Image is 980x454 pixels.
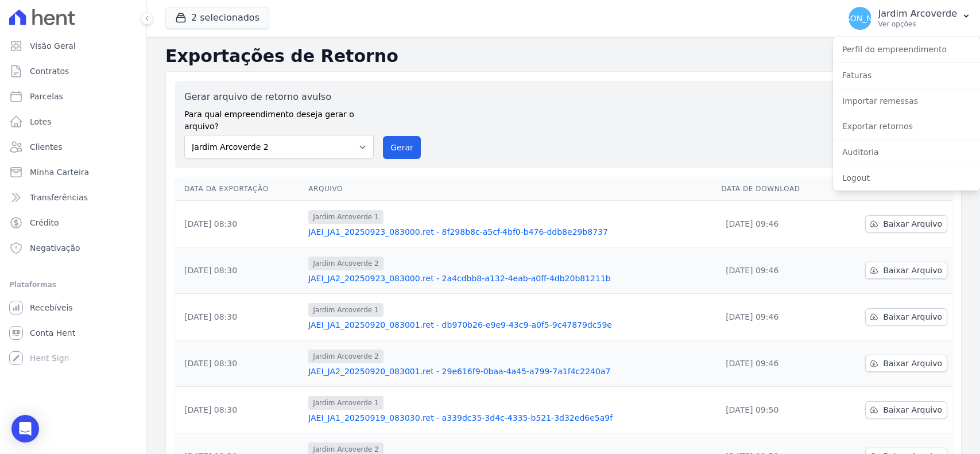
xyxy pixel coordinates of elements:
[5,34,142,57] a: Visão Geral
[30,166,89,178] span: Minha Carteira
[839,2,980,34] button: [PERSON_NAME] Jardim Arcoverde Ver opções
[5,60,142,83] a: Contratos
[883,358,942,369] span: Baixar Arquivo
[716,177,832,201] th: Data de Download
[5,296,142,319] a: Recebíveis
[175,247,304,294] td: [DATE] 08:30
[833,116,980,137] a: Exportar retornos
[833,168,980,188] a: Logout
[304,177,716,201] th: Arquivo
[175,340,304,387] td: [DATE] 08:30
[11,415,39,443] div: Open Intercom Messenger
[30,302,73,313] span: Recebíveis
[308,273,712,284] a: JAEI_JA2_20250923_083000.ret - 2a4cdbb8-a132-4eab-a0ff-4db20b81211b
[865,308,947,325] a: Baixar Arquivo
[30,242,80,254] span: Negativação
[833,142,980,162] a: Auditoria
[878,8,957,20] p: Jardim Arcoverde
[308,350,384,363] span: Jardim Arcoverde 2
[865,215,947,232] a: Baixar Arquivo
[883,311,942,323] span: Baixar Arquivo
[5,321,142,344] a: Conta Hent
[826,14,893,22] span: [PERSON_NAME]
[175,201,304,247] td: [DATE] 08:30
[308,366,712,377] a: JAEI_JA2_20250920_083001.ret - 29e616f9-0baa-4a45-a799-7a1f4c2240a7
[865,355,947,372] a: Baixar Arquivo
[30,116,52,127] span: Lotes
[833,39,980,60] a: Perfil do empreendimento
[883,265,942,276] span: Baixar Arquivo
[5,161,142,184] a: Minha Carteira
[175,177,304,201] th: Data da Exportação
[308,319,712,331] a: JAEI_JA1_20250920_083001.ret - db970b26-e9e9-43c9-a0f5-9c47879dc59e
[175,387,304,433] td: [DATE] 08:30
[30,91,63,102] span: Parcelas
[716,387,832,433] td: [DATE] 09:50
[865,401,947,418] a: Baixar Arquivo
[308,412,712,424] a: JAEI_JA1_20250919_083030.ret - a339dc35-3d4c-4335-b521-3d32ed6e5a9f
[716,247,832,294] td: [DATE] 09:46
[716,340,832,387] td: [DATE] 09:46
[5,135,142,158] a: Clientes
[30,217,59,228] span: Crédito
[5,85,142,108] a: Parcelas
[165,7,269,29] button: 2 selecionados
[184,90,374,104] label: Gerar arquivo de retorno avulso
[175,294,304,340] td: [DATE] 08:30
[165,46,962,67] h2: Exportações de Retorno
[30,327,75,339] span: Conta Hent
[308,257,384,270] span: Jardim Arcoverde 2
[383,136,421,159] button: Gerar
[5,211,142,234] a: Crédito
[865,262,947,279] a: Baixar Arquivo
[5,110,142,133] a: Lotes
[9,278,137,292] div: Plataformas
[883,404,942,416] span: Baixar Arquivo
[308,303,384,317] span: Jardim Arcoverde 1
[30,141,62,153] span: Clientes
[716,201,832,247] td: [DATE] 09:46
[308,396,384,410] span: Jardim Arcoverde 1
[5,236,142,259] a: Negativação
[5,186,142,209] a: Transferências
[878,20,957,29] p: Ver opções
[30,192,88,203] span: Transferências
[30,40,76,52] span: Visão Geral
[833,65,980,86] a: Faturas
[883,218,942,230] span: Baixar Arquivo
[833,91,980,111] a: Importar remessas
[308,210,384,224] span: Jardim Arcoverde 1
[30,65,69,77] span: Contratos
[716,294,832,340] td: [DATE] 09:46
[184,104,374,133] label: Para qual empreendimento deseja gerar o arquivo?
[308,226,712,238] a: JAEI_JA1_20250923_083000.ret - 8f298b8c-a5cf-4bf0-b476-ddb8e29b8737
